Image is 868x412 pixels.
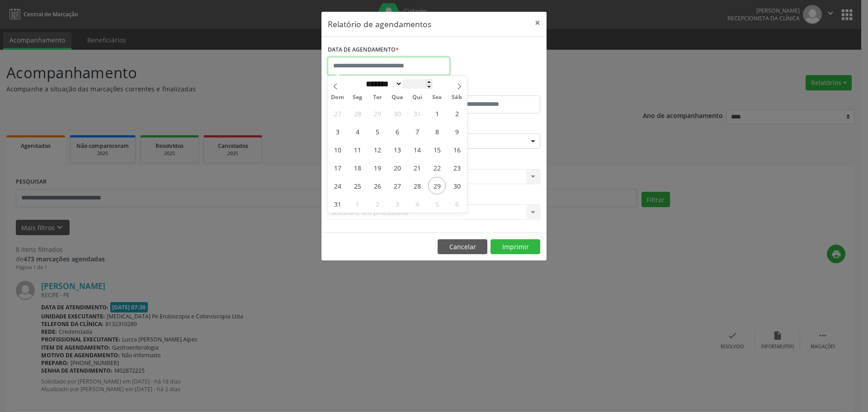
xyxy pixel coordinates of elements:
span: Agosto 16, 2025 [448,141,466,158]
span: Agosto 26, 2025 [368,177,386,194]
span: Agosto 6, 2025 [388,123,406,140]
span: Setembro 6, 2025 [448,195,466,213]
button: Imprimir [491,239,540,255]
span: Agosto 9, 2025 [448,123,466,140]
span: Agosto 4, 2025 [349,123,366,140]
span: Setembro 3, 2025 [388,195,406,213]
span: Agosto 25, 2025 [349,177,366,194]
span: Agosto 18, 2025 [349,159,366,176]
span: Agosto 29, 2025 [428,177,446,194]
span: Agosto 8, 2025 [428,123,446,140]
span: Setembro 4, 2025 [408,195,426,213]
span: Julho 28, 2025 [349,104,366,122]
label: DATA DE AGENDAMENTO [328,43,399,57]
button: Close [528,12,547,34]
span: Sáb [447,95,467,100]
span: Dom [328,95,348,100]
span: Setembro 5, 2025 [428,195,446,213]
span: Agosto 3, 2025 [329,123,346,140]
label: ATÉ [436,81,540,95]
h5: Relatório de agendamentos [328,18,431,30]
span: Setembro 1, 2025 [349,195,366,213]
span: Agosto 27, 2025 [388,177,406,194]
span: Agosto 19, 2025 [368,159,386,176]
button: Cancelar [438,239,487,255]
span: Agosto 17, 2025 [329,159,346,176]
span: Agosto 24, 2025 [329,177,346,194]
span: Agosto 12, 2025 [368,141,386,158]
span: Julho 30, 2025 [388,104,406,122]
span: Agosto 20, 2025 [388,159,406,176]
span: Setembro 2, 2025 [368,195,386,213]
input: Year [402,79,432,89]
span: Agosto 13, 2025 [388,141,406,158]
span: Julho 27, 2025 [329,104,346,122]
span: Agosto 1, 2025 [428,104,446,122]
span: Ter [368,95,387,100]
span: Agosto 23, 2025 [448,159,466,176]
span: Agosto 30, 2025 [448,177,466,194]
span: Qua [387,95,407,100]
span: Agosto 14, 2025 [408,141,426,158]
select: Month [363,79,402,89]
span: Agosto 31, 2025 [329,195,346,213]
span: Agosto 11, 2025 [349,141,366,158]
span: Agosto 10, 2025 [329,141,346,158]
span: Agosto 22, 2025 [428,159,446,176]
span: Agosto 15, 2025 [428,141,446,158]
span: Agosto 2, 2025 [448,104,466,122]
span: Seg [348,95,368,100]
span: Julho 31, 2025 [408,104,426,122]
span: Agosto 28, 2025 [408,177,426,194]
span: Julho 29, 2025 [368,104,386,122]
span: Agosto 5, 2025 [368,123,386,140]
span: Sex [427,95,447,100]
span: Agosto 21, 2025 [408,159,426,176]
span: Qui [407,95,427,100]
span: Agosto 7, 2025 [408,123,426,140]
